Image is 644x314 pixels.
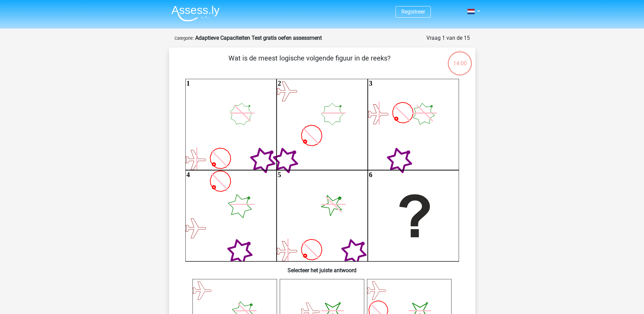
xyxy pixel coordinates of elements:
text: 4 [186,171,190,178]
text: 2 [278,80,281,87]
a: Registreer [401,8,425,15]
text: 5 [278,171,281,178]
p: Wat is de meest logische volgende figuur in de reeks? [180,53,439,73]
div: 14:00 [447,51,473,68]
text: 6 [369,171,372,178]
div: Vraag 1 van de 15 [426,34,470,42]
text: 1 [186,80,190,87]
img: Assessly [171,5,220,21]
text: 3 [369,80,372,87]
strong: Adaptieve Capaciteiten Test gratis oefen assessment [195,35,322,41]
small: Categorie: [174,36,194,41]
h6: Selecteer het juiste antwoord [180,262,464,274]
